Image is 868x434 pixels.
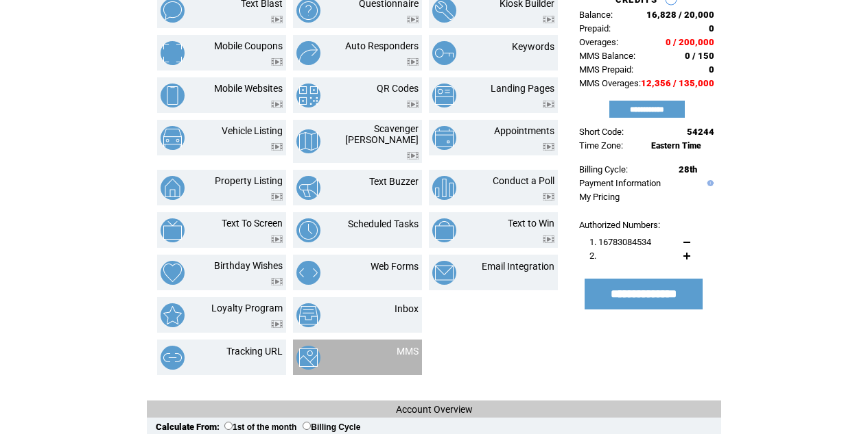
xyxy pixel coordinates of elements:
[395,303,419,314] a: Inbox
[161,218,185,242] img: text-to-screen.png
[494,125,554,136] a: Appointments
[161,176,185,200] img: property-listing.png
[543,193,554,201] img: video.png
[156,422,220,432] span: Calculate From:
[651,141,701,151] span: Eastern Time
[589,237,651,247] span: 1. 16783084534
[508,218,554,229] a: Text to Win
[214,260,283,271] a: Birthday Wishes
[407,152,419,159] img: video.png
[214,40,283,51] a: Mobile Coupons
[296,84,320,107] img: qr-codes.png
[296,176,320,200] img: text-buzzer.png
[407,16,419,23] img: video.png
[641,78,714,88] span: 12,356 / 135,000
[543,16,554,23] img: video.png
[303,422,311,430] input: Billing Cycle
[222,218,283,229] a: Text To Screen
[348,218,419,229] a: Scheduled Tasks
[687,127,714,137] span: 54244
[579,140,623,151] span: Time Zone:
[432,126,456,150] img: appointments.png
[161,261,185,285] img: birthday-wishes.png
[397,346,419,357] a: MMS
[579,64,633,75] span: MMS Prepaid:
[296,261,320,285] img: web-forms.png
[161,346,185,370] img: tracking-url.png
[704,180,714,186] img: help.gif
[271,235,283,243] img: video.png
[579,78,641,88] span: MMS Overages:
[646,10,714,20] span: 16,828 / 20,000
[482,261,554,272] a: Email Integration
[345,123,419,145] a: Scavenger [PERSON_NAME]
[543,143,554,151] img: video.png
[271,101,283,108] img: video.png
[432,176,456,200] img: conduct-a-poll.png
[214,83,283,94] a: Mobile Websites
[296,129,320,153] img: scavenger-hunt.png
[543,235,554,243] img: video.png
[579,127,624,137] span: Short Code:
[491,83,554,94] a: Landing Pages
[709,64,714,75] span: 0
[407,58,419,66] img: video.png
[512,41,554,52] a: Keywords
[303,422,360,432] label: Billing Cycle
[369,176,419,187] a: Text Buzzer
[161,303,185,327] img: loyalty-program.png
[407,101,419,108] img: video.png
[579,178,661,188] a: Payment Information
[679,164,697,175] span: 28th
[296,346,320,370] img: mms.png
[296,41,320,65] img: auto-responders.png
[377,83,419,94] a: QR Codes
[271,193,283,201] img: video.png
[371,261,419,272] a: Web Forms
[589,251,596,261] span: 2.
[161,84,185,107] img: mobile-websites.png
[271,278,283,285] img: video.png
[224,422,296,432] label: 1st of the month
[493,175,554,186] a: Conduct a Poll
[161,41,185,65] img: mobile-coupons.png
[432,218,456,242] img: text-to-win.png
[345,40,419,51] a: Auto Responders
[579,192,620,202] a: My Pricing
[666,37,714,47] span: 0 / 200,000
[432,261,456,285] img: email-integration.png
[685,51,714,61] span: 0 / 150
[271,143,283,151] img: video.png
[296,303,320,327] img: inbox.png
[222,125,283,136] a: Vehicle Listing
[709,23,714,34] span: 0
[271,320,283,328] img: video.png
[215,175,283,186] a: Property Listing
[579,23,611,34] span: Prepaid:
[432,84,456,107] img: landing-pages.png
[579,220,660,230] span: Authorized Numbers:
[226,346,283,357] a: Tracking URL
[271,16,283,23] img: video.png
[396,404,473,415] span: Account Overview
[271,58,283,66] img: video.png
[579,37,618,47] span: Overages:
[224,422,233,430] input: 1st of the month
[296,218,320,242] img: scheduled-tasks.png
[579,10,613,20] span: Balance:
[161,126,185,150] img: vehicle-listing.png
[543,101,554,108] img: video.png
[432,41,456,65] img: keywords.png
[211,303,283,314] a: Loyalty Program
[579,164,628,175] span: Billing Cycle:
[579,51,635,61] span: MMS Balance:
